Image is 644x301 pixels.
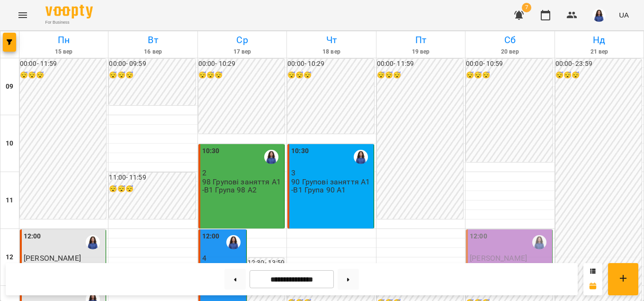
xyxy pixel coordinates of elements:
h6: 😴😴😴 [466,70,552,81]
label: 12:00 [202,231,220,242]
img: Voopty Logo [45,5,93,18]
h6: 00:00 - 10:59 [466,59,552,69]
h6: 10 [6,138,13,149]
p: 4 [202,254,244,262]
h6: 12 [6,252,13,263]
h6: 19 вер [378,47,464,56]
h6: Пн [21,33,107,47]
p: 2 [202,169,282,177]
h6: 😴😴😴 [109,70,195,81]
h6: 😴😴😴 [198,70,285,81]
h6: Нд [556,33,642,47]
h6: 00:00 - 09:59 [109,59,195,69]
p: 3 [291,169,371,177]
label: 10:30 [291,146,309,156]
h6: 17 вер [199,47,285,56]
p: 98 Групові заняття А1-В1 Група 98 А2 [202,178,282,194]
h6: Ср [199,33,285,47]
img: 896d7bd98bada4a398fcb6f6c121a1d1.png [592,9,606,22]
span: [PERSON_NAME] [470,254,527,263]
h6: 16 вер [110,47,196,56]
span: UA [619,10,629,20]
button: UA [615,6,633,24]
h6: 😴😴😴 [109,184,195,194]
span: [PERSON_NAME] [24,254,81,263]
h6: 11 [6,195,13,206]
h6: 😴😴😴 [287,70,374,81]
h6: 20 вер [467,47,553,56]
h6: 21 вер [556,47,642,56]
h6: 11:00 - 11:59 [109,173,195,183]
img: Даніела [264,150,278,164]
span: For Business [45,19,93,26]
h6: 00:00 - 10:29 [287,59,374,69]
h6: 18 вер [288,47,374,56]
h6: Сб [467,33,553,47]
h6: Чт [288,33,374,47]
label: 10:30 [202,146,220,156]
img: Даніела [86,235,100,249]
span: 7 [522,3,531,12]
h6: 😴😴😴 [20,70,106,81]
p: 90 Групові заняття А1-В1 Група 90 А1 [291,178,371,194]
h6: Пт [378,33,464,47]
h6: 00:00 - 23:59 [555,59,642,69]
label: 12:00 [470,231,487,242]
label: 12:00 [24,231,41,242]
button: Menu [11,4,34,27]
h6: 15 вер [21,47,107,56]
h6: 😴😴😴 [555,70,642,81]
h6: 😴😴😴 [377,70,463,81]
h6: 00:00 - 11:59 [20,59,106,69]
h6: 00:00 - 11:59 [377,59,463,69]
h6: 09 [6,82,13,92]
h6: 00:00 - 10:29 [198,59,285,69]
h6: Вт [110,33,196,47]
img: Даніела [532,235,546,249]
img: Даніела [226,235,241,249]
img: Даніела [354,150,368,164]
